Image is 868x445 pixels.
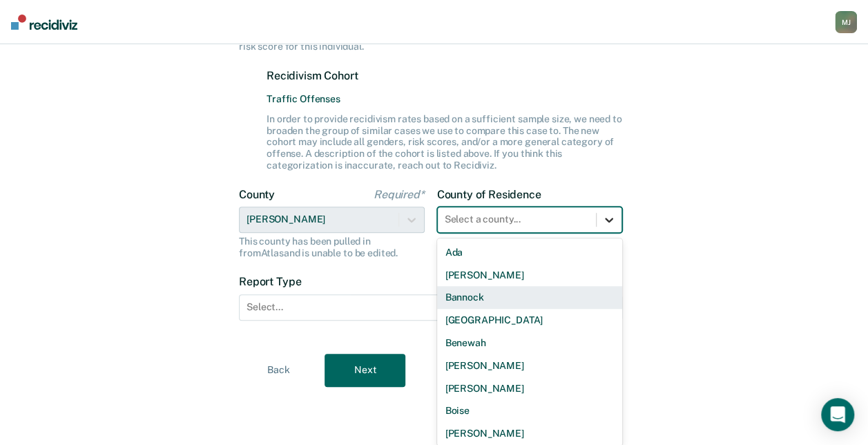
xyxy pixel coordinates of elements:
div: Open Intercom Messenger [821,398,854,431]
span: Traffic Offenses [267,93,622,105]
button: Next [325,354,405,387]
div: Boise [437,399,623,422]
button: MJ [835,11,857,33]
div: In order to provide recidivism rates based on a sufficient sample size, we need to broaden the gr... [267,113,622,171]
div: This county has been pulled in from Atlas and is unable to be edited. [239,236,425,259]
div: [PERSON_NAME] [437,264,623,287]
label: County [239,188,425,201]
div: Bannock [437,286,623,309]
div: [PERSON_NAME] [437,422,623,445]
div: M J [835,11,857,33]
label: County of Residence [437,188,623,201]
label: Recidivism Cohort [267,69,622,82]
img: Recidiviz [11,15,77,30]
span: Required* [374,188,425,201]
label: Report Type [239,275,622,288]
div: Ada [437,241,623,264]
div: [GEOGRAPHIC_DATA] [437,309,623,332]
div: Benewah [437,332,623,354]
button: Back [238,354,319,387]
div: [PERSON_NAME] [437,377,623,400]
div: [PERSON_NAME] [437,354,623,377]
